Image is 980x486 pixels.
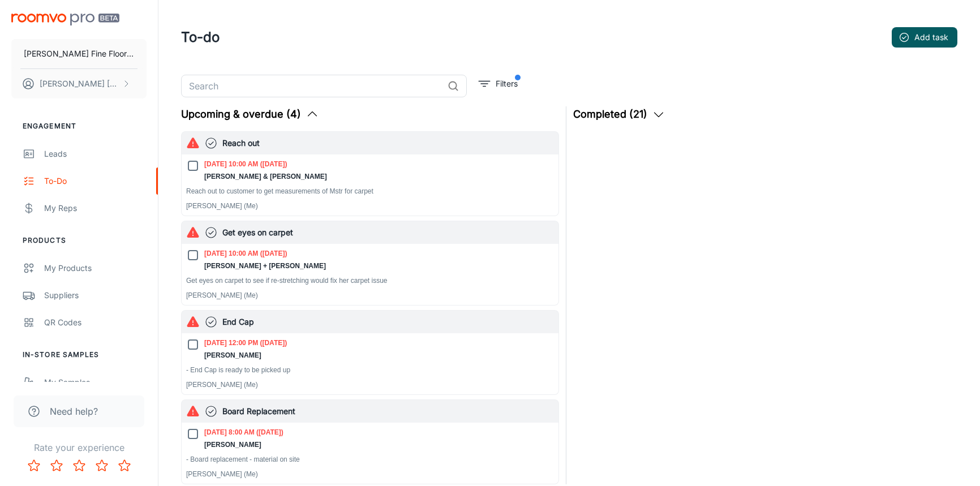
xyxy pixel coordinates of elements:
[204,338,287,348] p: [DATE] 12:00 PM ([DATE])
[222,226,554,239] h6: Get eyes on carpet
[113,454,136,477] button: Rate 5 star
[186,365,554,375] p: - End Cap is ready to be picked up
[186,469,554,479] p: [PERSON_NAME] (Me)
[44,289,147,302] div: Suppliers
[182,221,558,305] button: Get eyes on carpet[DATE] 10:00 AM ([DATE])[PERSON_NAME] + [PERSON_NAME]Get eyes on carpet to see ...
[44,148,147,160] div: Leads
[44,175,147,187] div: To-do
[204,248,326,259] p: [DATE] 10:00 AM ([DATE])
[182,400,558,484] button: Board Replacement[DATE] 8:00 AM ([DATE])[PERSON_NAME]- Board replacement - material on site[PERSO...
[573,106,665,122] button: Completed (21)
[186,201,554,211] p: [PERSON_NAME] (Me)
[11,39,147,68] button: [PERSON_NAME] Fine Floors, Inc
[222,405,554,418] h6: Board Replacement
[91,454,113,477] button: Rate 4 star
[44,316,147,329] div: QR Codes
[181,27,220,48] h1: To-do
[204,427,283,437] p: [DATE] 8:00 AM ([DATE])
[11,69,147,98] button: [PERSON_NAME] [PERSON_NAME]
[204,350,287,360] p: [PERSON_NAME]
[44,376,147,389] div: My Samples
[68,454,91,477] button: Rate 3 star
[204,440,283,450] p: [PERSON_NAME]
[222,137,554,149] h6: Reach out
[182,311,558,394] button: End Cap[DATE] 12:00 PM ([DATE])[PERSON_NAME]- End Cap is ready to be picked up[PERSON_NAME] (Me)
[44,202,147,214] div: My Reps
[476,75,521,93] button: filter
[892,27,957,48] button: Add task
[9,441,149,454] p: Rate your experience
[24,48,134,60] p: [PERSON_NAME] Fine Floors, Inc
[23,454,45,477] button: Rate 1 star
[496,78,518,90] p: Filters
[186,276,554,286] p: Get eyes on carpet to see if re-stretching would fix her carpet issue
[204,159,327,169] p: [DATE] 10:00 AM ([DATE])
[181,75,443,97] input: Search
[44,262,147,274] div: My Products
[45,454,68,477] button: Rate 2 star
[40,78,119,90] p: [PERSON_NAME] [PERSON_NAME]
[50,405,98,418] span: Need help?
[186,290,554,300] p: [PERSON_NAME] (Me)
[222,316,554,328] h6: End Cap
[204,171,327,182] p: [PERSON_NAME] & [PERSON_NAME]
[186,186,554,196] p: Reach out to customer to get measurements of Mstr for carpet
[181,106,319,122] button: Upcoming & overdue (4)
[204,261,326,271] p: [PERSON_NAME] + [PERSON_NAME]
[186,380,554,390] p: [PERSON_NAME] (Me)
[182,132,558,216] button: Reach out[DATE] 10:00 AM ([DATE])[PERSON_NAME] & [PERSON_NAME]Reach out to customer to get measur...
[186,454,554,465] p: - Board replacement - material on site
[11,14,119,25] img: Roomvo PRO Beta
